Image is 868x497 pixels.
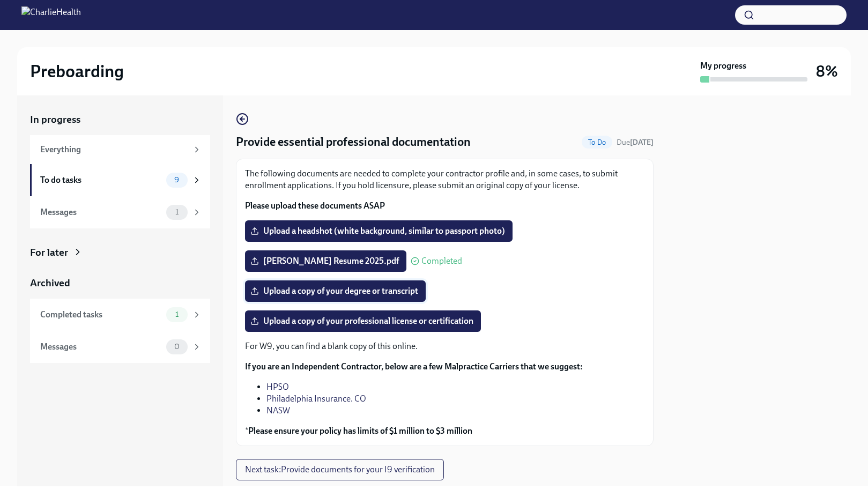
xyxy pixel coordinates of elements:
[266,394,366,404] a: Philadelphia Insurance. CO
[30,164,210,196] a: To do tasks9
[617,138,654,147] span: Due
[245,201,385,211] strong: Please upload these documents ASAP
[168,343,186,351] span: 0
[30,135,210,164] a: Everything
[245,168,644,191] p: The following documents are needed to complete your contractor profile and, in some cases, to sub...
[30,299,210,331] a: Completed tasks1
[245,464,435,475] span: Next task : Provide documents for your I9 verification
[30,61,124,82] h2: Preboarding
[169,310,185,318] span: 1
[245,280,426,302] label: Upload a copy of your degree or transcript
[421,257,462,265] span: Completed
[30,276,210,290] a: Archived
[30,331,210,363] a: Messages0
[30,196,210,228] a: Messages1
[253,316,473,327] span: Upload a copy of your professional license or certification
[30,113,210,127] a: In progress
[245,220,513,242] label: Upload a headshot (white background, similar to passport photo)
[253,256,399,266] span: [PERSON_NAME] Resume 2025.pdf
[21,6,81,24] img: CharlieHealth
[700,60,746,72] strong: My progress
[245,361,583,372] strong: If you are an Independent Contractor, below are a few Malpractice Carriers that we suggest:
[582,138,612,146] span: To Do
[40,206,162,218] div: Messages
[630,138,654,147] strong: [DATE]
[245,310,481,332] label: Upload a copy of your professional license or certification
[266,382,289,392] a: HPSO
[30,246,210,259] a: For later
[236,134,471,150] h4: Provide essential professional documentation
[30,246,68,259] div: For later
[253,286,418,296] span: Upload a copy of your degree or transcript
[40,341,162,353] div: Messages
[266,405,290,416] a: NASW
[168,176,186,184] span: 9
[40,144,188,155] div: Everything
[245,340,644,352] p: For W9, you can find a blank copy of this online.
[617,137,654,147] span: September 18th, 2025 06:00
[40,309,162,321] div: Completed tasks
[248,426,472,436] strong: Please ensure your policy has limits of $1 million to $3 million
[245,250,406,272] label: [PERSON_NAME] Resume 2025.pdf
[40,174,162,186] div: To do tasks
[816,62,838,81] h3: 8%
[169,208,185,216] span: 1
[236,459,444,480] button: Next task:Provide documents for your I9 verification
[253,226,505,236] span: Upload a headshot (white background, similar to passport photo)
